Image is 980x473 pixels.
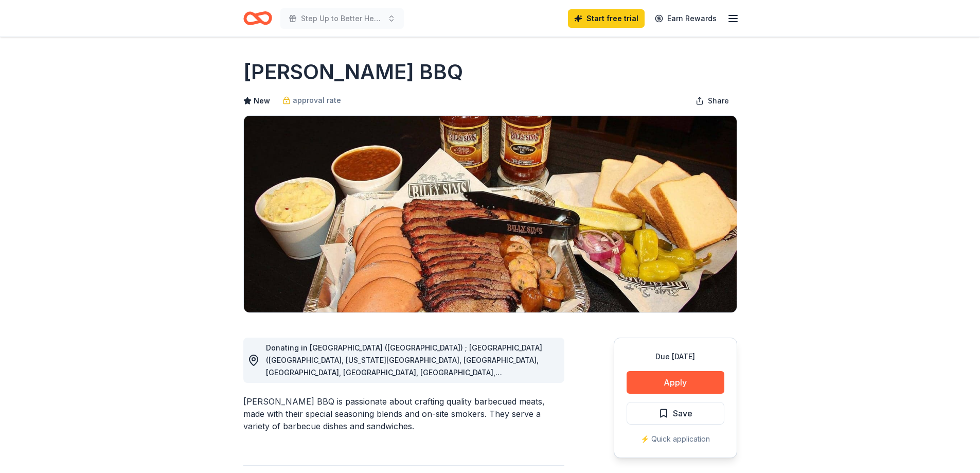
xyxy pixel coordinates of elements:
[254,95,270,107] span: New
[627,433,724,445] div: ⚡️ Quick application
[708,95,729,107] span: Share
[687,91,737,111] button: Share
[243,58,463,86] h1: [PERSON_NAME] BBQ
[243,395,564,432] div: [PERSON_NAME] BBQ is passionate about crafting quality barbecued meats, made with their special s...
[280,8,404,29] button: Step Up to Better Health Fun Run, Walk & Roll
[649,9,723,28] a: Earn Rewards
[568,9,645,28] a: Start free trial
[627,402,724,425] button: Save
[627,371,724,394] button: Apply
[293,94,341,107] span: approval rate
[244,116,737,312] img: Image for Billy Sims BBQ
[243,6,272,30] a: Home
[301,12,383,25] span: Step Up to Better Health Fun Run, Walk & Roll
[627,351,724,363] div: Due [DATE]
[673,407,692,420] span: Save
[282,94,341,107] a: approval rate
[266,343,542,414] span: Donating in [GEOGRAPHIC_DATA] ([GEOGRAPHIC_DATA]) ; [GEOGRAPHIC_DATA] ([GEOGRAPHIC_DATA], [US_STA...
